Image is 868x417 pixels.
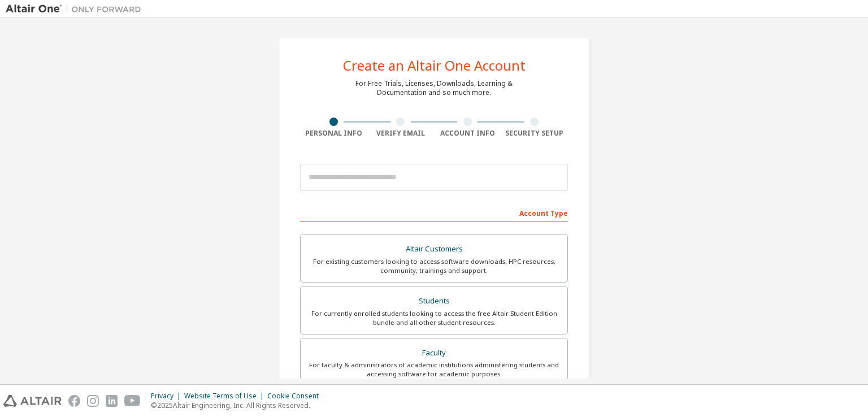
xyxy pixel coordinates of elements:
[267,392,325,401] div: Cookie Consent
[307,345,561,361] div: Faculty
[501,129,568,138] div: Security Setup
[300,129,367,138] div: Personal Info
[307,360,561,379] div: For faculty & administrators of academic institutions administering students and accessing softwa...
[184,392,267,401] div: Website Terms of Use
[307,241,561,257] div: Altair Customers
[106,395,118,407] img: linkedin.svg
[307,309,561,327] div: For currently enrolled students looking to access the free Altair Student Edition bundle and all ...
[151,401,325,410] p: © 2025 Altair Engineering, Inc. All Rights Reserved.
[307,293,561,309] div: Students
[367,129,435,138] div: Verify Email
[434,129,501,138] div: Account Info
[3,395,62,407] img: altair_logo.svg
[355,79,513,97] div: For Free Trials, Licenses, Downloads, Learning & Documentation and so much more.
[124,395,141,407] img: youtube.svg
[343,59,526,72] div: Create an Altair One Account
[68,395,80,407] img: facebook.svg
[87,395,99,407] img: instagram.svg
[151,392,184,401] div: Privacy
[307,257,561,275] div: For existing customers looking to access software downloads, HPC resources, community, trainings ...
[6,3,147,15] img: Altair One
[300,203,568,221] div: Account Type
